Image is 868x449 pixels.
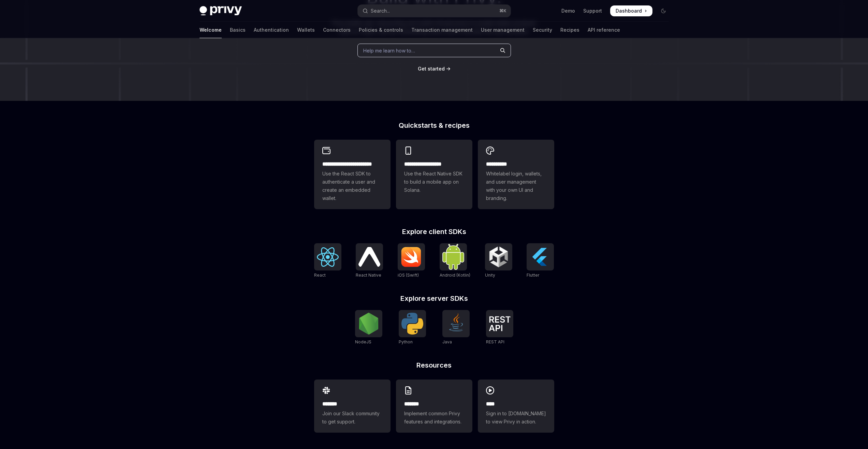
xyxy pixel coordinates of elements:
a: ReactReact [314,243,341,279]
img: REST API [489,316,511,331]
img: dark logo [200,6,242,16]
img: Flutter [529,246,551,268]
span: NodeJS [355,339,371,344]
a: Wallets [297,22,315,38]
h2: Resources [314,362,554,369]
span: Implement common Privy features and integrations. [404,409,464,426]
img: Android (Kotlin) [442,244,464,269]
a: Dashboard [610,5,652,16]
a: Authentication [254,22,289,38]
span: React Native [356,273,381,278]
img: React Native [358,247,380,266]
a: NodeJSNodeJS [355,310,382,345]
a: **** **Implement common Privy features and integrations. [396,380,472,433]
a: PythonPython [399,310,426,345]
a: Support [583,7,602,14]
a: API reference [588,22,620,38]
span: Help me learn how to… [363,47,415,54]
button: Open search [358,5,511,17]
a: UnityUnity [485,243,512,279]
span: Use the React Native SDK to build a mobile app on Solana. [404,170,464,194]
h2: Quickstarts & recipes [314,122,554,129]
a: Welcome [200,22,222,38]
a: Security [533,22,552,38]
span: Android (Kotlin) [440,273,470,278]
div: Search... [371,7,390,15]
a: User management [481,22,525,38]
span: Whitelabel login, wallets, and user management with your own UI and branding. [486,170,546,202]
a: **** *****Whitelabel login, wallets, and user management with your own UI and branding. [478,140,554,209]
span: Get started [418,66,445,72]
img: React [317,247,339,267]
a: Recipes [560,22,579,38]
span: Flutter [527,273,539,278]
button: Toggle dark mode [658,5,669,16]
a: ****Sign in to [DOMAIN_NAME] to view Privy in action. [478,380,554,433]
span: Sign in to [DOMAIN_NAME] to view Privy in action. [486,409,546,426]
a: FlutterFlutter [527,243,554,279]
a: Demo [561,7,575,14]
img: iOS (Swift) [400,247,422,267]
span: Java [442,339,452,344]
a: React NativeReact Native [356,243,383,279]
span: Use the React SDK to authenticate a user and create an embedded wallet. [322,170,382,202]
a: **** **Join our Slack community to get support. [314,380,391,433]
img: Python [401,313,423,335]
h2: Explore server SDKs [314,295,554,302]
span: ⌘ K [499,8,506,14]
a: **** **** **** ***Use the React Native SDK to build a mobile app on Solana. [396,140,472,209]
a: Android (Kotlin)Android (Kotlin) [440,243,470,279]
a: JavaJava [442,310,470,345]
a: Basics [230,22,246,38]
a: Transaction management [411,22,473,38]
a: Connectors [323,22,351,38]
span: Dashboard [616,7,642,14]
img: NodeJS [358,313,380,335]
span: Python [399,339,413,344]
img: Unity [488,246,510,268]
a: Policies & controls [359,22,403,38]
span: Unity [485,273,495,278]
span: REST API [486,339,504,344]
span: iOS (Swift) [398,273,419,278]
a: REST APIREST API [486,310,513,345]
a: iOS (Swift)iOS (Swift) [398,243,425,279]
span: Join our Slack community to get support. [322,409,382,426]
span: React [314,273,326,278]
h2: Explore client SDKs [314,228,554,235]
a: Get started [418,65,445,72]
img: Java [445,313,467,335]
